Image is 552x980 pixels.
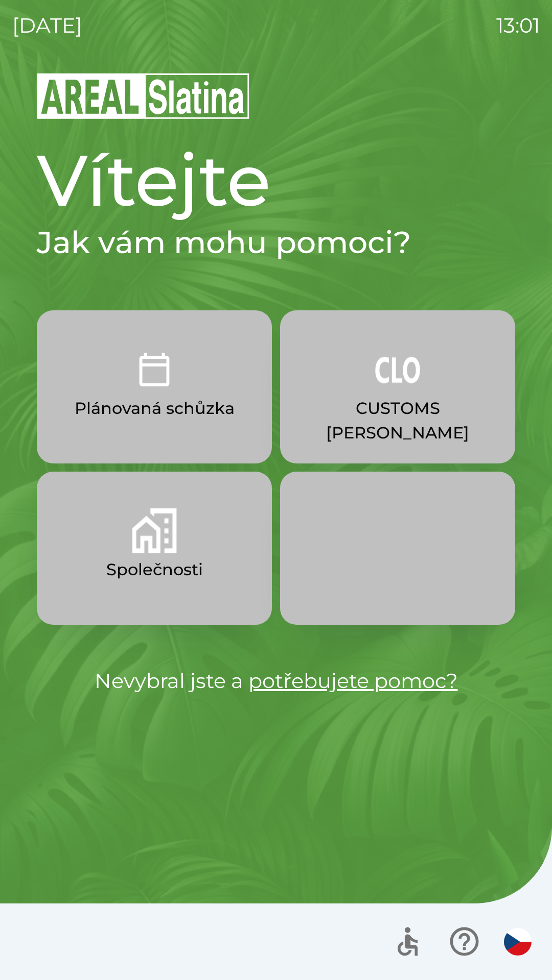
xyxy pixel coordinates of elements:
button: Plánovaná schůzka [37,310,272,463]
p: 13:01 [496,10,540,41]
button: CUSTOMS [PERSON_NAME] [280,310,515,463]
img: 889875ac-0dea-4846-af73-0927569c3e97.png [375,347,420,392]
a: potřebujete pomoc? [248,668,458,693]
p: Společnosti [106,557,203,582]
p: CUSTOMS [PERSON_NAME] [305,396,491,445]
h1: Vítejte [37,137,515,224]
img: 0ea463ad-1074-4378-bee6-aa7a2f5b9440.png [132,347,177,392]
img: 58b4041c-2a13-40f9-aad2-b58ace873f8c.png [132,508,177,553]
h2: Jak vám mohu pomoci? [37,224,515,261]
img: Logo [37,71,515,120]
p: Nevybral jste a [37,666,515,696]
p: [DATE] [12,10,82,41]
p: Plánovaná schůzka [75,396,235,421]
button: Společnosti [37,472,272,625]
img: cs flag [504,928,532,955]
